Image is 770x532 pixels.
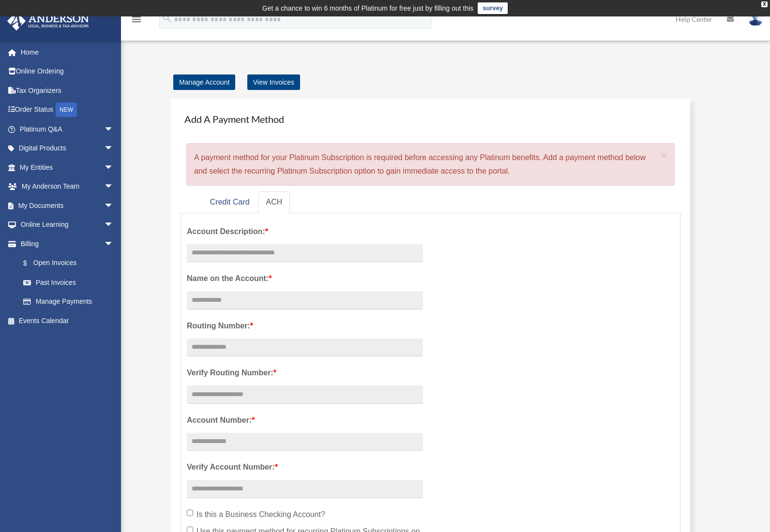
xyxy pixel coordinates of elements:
[7,158,128,177] a: My Entitiesarrow_drop_down
[7,234,128,253] a: Billingarrow_drop_down
[14,273,128,292] a: Past Invoices
[7,196,128,215] a: My Documentsarrow_drop_down
[187,510,193,516] input: Is this a Business Checking Account?
[56,103,77,117] div: NEW
[7,311,128,330] a: Events Calendar
[247,74,300,90] a: View Invoices
[14,253,128,273] a: $Open Invoices
[7,43,128,62] a: Home
[162,13,172,24] i: search
[187,319,423,333] label: Routing Number:
[7,215,128,235] a: Online Learningarrow_drop_down
[186,143,675,186] div: A payment method for your Platinum Subscription is required before accessing any Platinum benefit...
[104,215,123,235] span: arrow_drop_down
[4,12,92,30] img: Anderson Advisors Platinum Portal
[7,177,128,196] a: My Anderson Teamarrow_drop_down
[478,2,508,14] a: survey
[14,292,123,311] a: Manage Payments
[104,196,123,216] span: arrow_drop_down
[748,12,763,26] img: User Pic
[29,257,33,269] span: $
[187,460,423,474] label: Verify Account Number:
[187,366,423,380] label: Verify Routing Number:
[187,272,423,285] label: Name on the Account:
[131,17,142,25] a: menu
[131,14,142,25] i: menu
[258,192,290,213] a: ACH
[104,119,123,139] span: arrow_drop_down
[7,62,128,81] a: Online Ordering
[7,119,128,139] a: Platinum Q&Aarrow_drop_down
[104,177,123,197] span: arrow_drop_down
[181,108,680,130] h4: Add A Payment Method
[104,158,123,177] span: arrow_drop_down
[7,100,128,120] a: Order StatusNEW
[661,149,667,161] span: ×
[187,414,423,427] label: Account Number:
[202,192,257,213] a: Credit Card
[7,81,128,100] a: Tax Organizers
[187,508,423,521] label: Is this a Business Checking Account?
[187,225,423,238] label: Account Description:
[262,2,474,14] div: Get a chance to win 6 months of Platinum for free just by filling out this
[104,234,123,254] span: arrow_drop_down
[173,74,235,90] a: Manage Account
[661,150,667,160] button: Close
[104,139,123,159] span: arrow_drop_down
[7,139,128,158] a: Digital Productsarrow_drop_down
[761,1,768,7] div: close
